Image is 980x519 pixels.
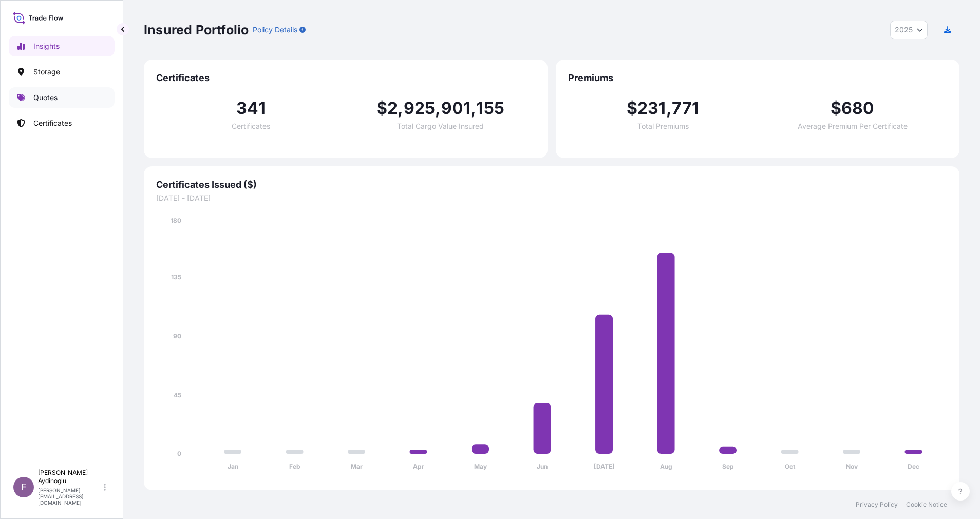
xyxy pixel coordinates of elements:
span: Certificates Issued ($) [156,179,947,191]
a: Storage [9,62,115,82]
a: Cookie Notice [906,501,947,509]
span: 901 [441,100,471,117]
p: Insured Portfolio [144,22,249,38]
span: 155 [476,100,504,117]
a: Privacy Policy [856,501,898,509]
p: Insights [33,41,60,51]
span: F [21,482,27,492]
button: Year Selector [890,21,928,39]
span: 231 [637,100,666,117]
span: 341 [236,100,266,117]
p: Certificates [33,118,72,128]
tspan: Nov [846,463,858,470]
span: Total Cargo Value Insured [397,123,484,130]
a: Certificates [9,113,115,133]
tspan: Aug [660,463,672,470]
span: 2 [387,100,398,117]
a: Quotes [9,87,115,108]
tspan: Jan [228,463,238,470]
span: 2025 [895,25,913,35]
span: $ [627,100,637,117]
span: Certificates [232,123,270,130]
span: $ [831,100,841,117]
tspan: 45 [174,391,181,399]
tspan: Sep [722,463,734,470]
span: 680 [841,100,875,117]
span: Premiums [568,72,947,84]
span: $ [376,100,387,117]
span: 925 [404,100,436,117]
span: 771 [672,100,700,117]
tspan: Oct [785,463,796,470]
tspan: Mar [351,463,363,470]
tspan: [DATE] [594,463,615,470]
p: Storage [33,67,60,77]
span: , [398,100,403,117]
tspan: 0 [177,450,181,457]
span: , [435,100,441,117]
p: [PERSON_NAME] Aydinoglu [38,469,102,485]
span: Average Premium Per Certificate [798,123,908,130]
p: Policy Details [253,25,297,35]
tspan: 90 [173,332,181,340]
tspan: Jun [537,463,548,470]
p: Quotes [33,92,58,103]
tspan: May [474,463,487,470]
tspan: Apr [413,463,424,470]
tspan: 135 [171,273,181,281]
span: Certificates [156,72,535,84]
tspan: 180 [171,217,181,224]
span: , [666,100,672,117]
a: Insights [9,36,115,56]
span: , [470,100,476,117]
p: [PERSON_NAME][EMAIL_ADDRESS][DOMAIN_NAME] [38,487,102,506]
tspan: Dec [908,463,919,470]
tspan: Feb [289,463,300,470]
span: Total Premiums [637,123,689,130]
span: [DATE] - [DATE] [156,193,947,203]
